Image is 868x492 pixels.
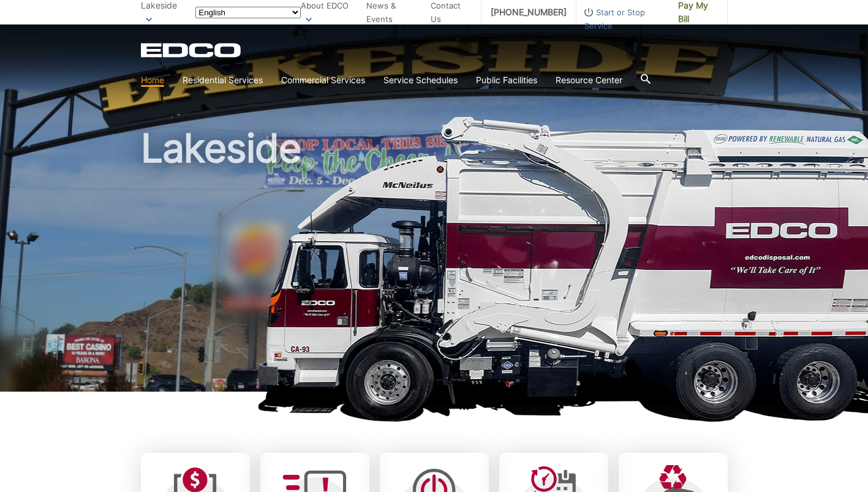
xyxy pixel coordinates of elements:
a: EDCD logo. Return to the homepage. [141,43,243,58]
a: Public Facilities [476,73,537,87]
a: Resource Center [556,73,622,87]
a: Service Schedules [383,73,458,87]
a: Commercial Services [281,73,365,87]
a: Residential Services [183,73,263,87]
select: Select a language [195,7,301,18]
h1: Lakeside [141,129,728,397]
a: Home [141,73,164,87]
